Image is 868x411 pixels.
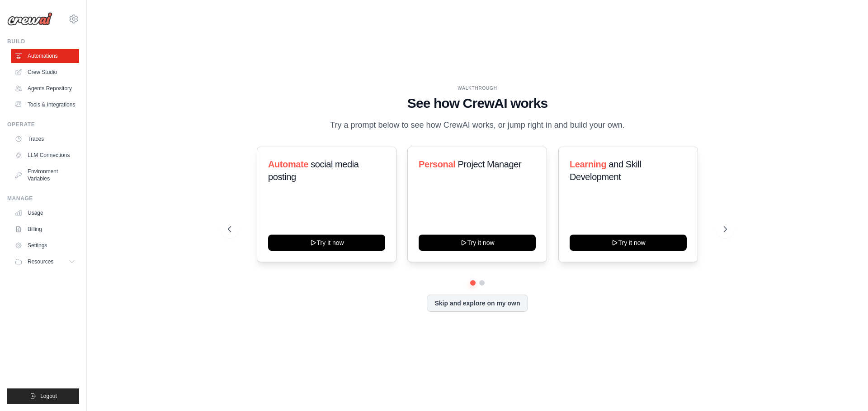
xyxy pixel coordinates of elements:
button: Try it now [570,235,687,251]
span: Personal [419,159,455,169]
span: Learning [570,159,606,169]
button: Skip and explore on my own [427,295,528,312]
a: Traces [11,132,79,146]
div: Operate [7,121,79,128]
a: Agents Repository [11,81,79,96]
a: Automations [11,49,79,63]
a: LLM Connections [11,148,79,162]
button: Try it now [268,235,385,251]
span: Logout [40,393,57,400]
div: WALKTHROUGH [228,85,727,92]
a: Crew Studio [11,65,79,79]
a: Environment Variables [11,164,79,186]
span: Project Manager [458,159,522,169]
span: Automate [268,159,308,169]
span: and Skill Development [570,159,641,182]
span: social media posting [268,159,359,182]
button: Resources [11,254,79,269]
button: Try it now [419,235,536,251]
p: Try a prompt below to see how CrewAI works, or jump right in and build your own. [325,119,629,132]
iframe: Chat Widget [823,368,868,411]
button: Logout [7,388,79,404]
div: Manage [7,195,79,202]
h1: See how CrewAI works [228,95,727,111]
img: Logo [7,12,52,26]
a: Tools & Integrations [11,97,79,112]
a: Billing [11,222,79,236]
a: Settings [11,238,79,253]
span: Resources [28,258,53,265]
div: Build [7,38,79,45]
a: Usage [11,206,79,220]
